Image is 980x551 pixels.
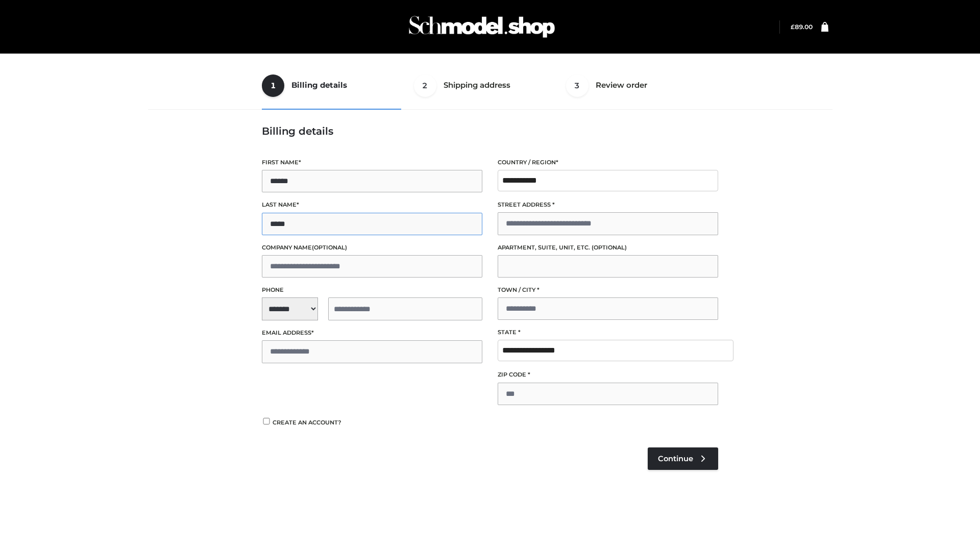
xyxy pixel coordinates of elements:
label: State [498,328,718,337]
bdi: 89.00 [791,23,813,31]
label: ZIP Code [498,370,718,380]
span: £ [791,23,795,31]
label: Town / City [498,285,718,295]
label: Country / Region [498,158,718,167]
label: Apartment, suite, unit, etc. [498,243,718,253]
h3: Billing details [262,125,718,137]
span: Continue [658,454,693,463]
label: Company name [262,243,482,253]
label: Email address [262,328,482,338]
input: Create an account? [262,418,271,424]
span: Create an account? [273,419,341,426]
img: Schmodel Admin 964 [405,7,558,47]
label: Street address [498,200,718,210]
a: £89.00 [791,23,813,31]
label: Phone [262,285,482,295]
label: First name [262,158,482,167]
span: (optional) [312,244,347,251]
label: Last name [262,200,482,210]
span: (optional) [592,244,627,251]
a: Continue [648,447,718,470]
